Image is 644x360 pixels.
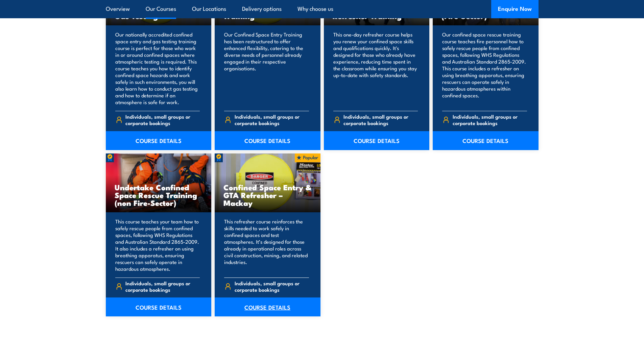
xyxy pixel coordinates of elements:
a: COURSE DETAILS [324,131,430,150]
span: Individuals, small groups or corporate bookings [235,113,309,126]
a: COURSE DETAILS [215,131,320,150]
p: This refresher course reinforces the skills needed to work safely in confined spaces and test atm... [224,218,309,272]
a: COURSE DETAILS [433,131,539,150]
a: COURSE DETAILS [106,131,212,150]
p: This course teaches your team how to safely rescue people from confined spaces, following WHS Reg... [115,218,200,272]
h3: Undertake Confined Space Rescue Training (non Fire-Sector) [115,183,203,207]
h3: Confined Space with Gas Testing [115,4,203,20]
h3: Confined Space Entry Refresher Training [333,4,421,20]
span: Individuals, small groups or corporate bookings [125,280,200,293]
a: COURSE DETAILS [215,297,320,316]
a: COURSE DETAILS [106,297,212,316]
span: Individuals, small groups or corporate bookings [235,280,309,293]
h3: Confined Space Entry & GTA Refresher – Mackay [223,183,312,207]
span: Individuals, small groups or corporate bookings [453,113,527,126]
p: Our nationally accredited confined space entry and gas testing training course is perfect for tho... [115,31,200,105]
p: Our confined space rescue training course teaches fire personnel how to safely rescue people from... [442,31,527,105]
p: This one-day refresher course helps you renew your confined space skills and qualifications quick... [333,31,418,105]
span: Individuals, small groups or corporate bookings [343,113,418,126]
span: Individuals, small groups or corporate bookings [125,113,200,126]
p: Our Confined Space Entry Training has been restructured to offer enhanced flexibility, catering t... [224,31,309,105]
